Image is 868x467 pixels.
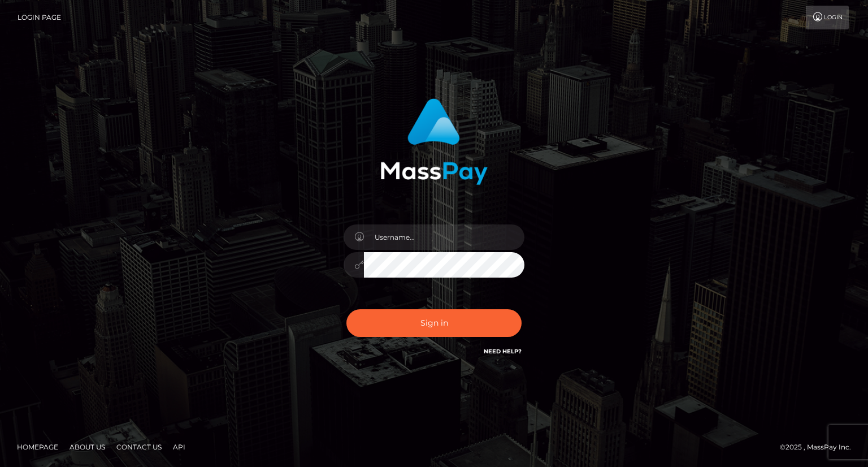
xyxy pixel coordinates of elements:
a: API [168,438,190,456]
a: About Us [65,438,110,456]
a: Login [806,6,849,29]
img: MassPay Login [380,98,488,185]
input: Username... [364,224,524,250]
button: Sign in [346,309,522,337]
a: Homepage [12,438,63,456]
a: Contact Us [112,438,166,456]
a: Login Page [18,6,61,29]
div: © 2025 , MassPay Inc. [780,441,860,453]
a: Need Help? [484,348,522,355]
